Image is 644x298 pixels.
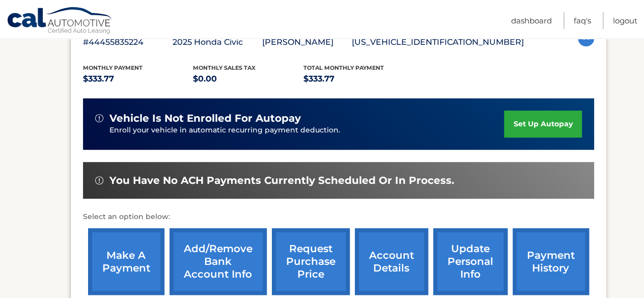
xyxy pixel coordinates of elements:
[88,228,164,295] a: make a payment
[193,72,303,86] p: $0.00
[83,35,173,49] p: #44455835224
[355,228,428,295] a: account details
[262,35,352,49] p: [PERSON_NAME]
[83,211,594,223] p: Select an option below:
[109,112,301,125] span: vehicle is not enrolled for autopay
[7,7,114,36] a: Cal Automotive
[303,64,384,71] span: Total Monthly Payment
[511,12,552,29] a: Dashboard
[173,35,262,49] p: 2025 Honda Civic
[504,111,581,138] a: set up autopay
[83,72,193,86] p: $333.77
[95,114,103,122] img: alert-white.svg
[109,125,505,136] p: Enroll your vehicle in automatic recurring payment deduction.
[83,64,143,71] span: Monthly Payment
[352,35,524,49] p: [US_VEHICLE_IDENTIFICATION_NUMBER]
[193,64,256,71] span: Monthly sales Tax
[303,72,414,86] p: $333.77
[433,228,508,295] a: update personal info
[170,228,267,295] a: Add/Remove bank account info
[109,174,454,187] span: You have no ACH payments currently scheduled or in process.
[95,176,103,184] img: alert-white.svg
[513,228,589,295] a: payment history
[272,228,350,295] a: request purchase price
[613,12,637,29] a: Logout
[574,12,591,29] a: FAQ's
